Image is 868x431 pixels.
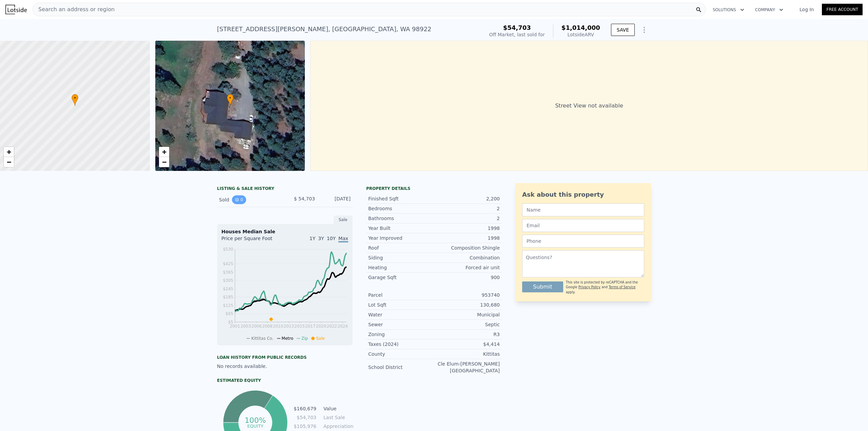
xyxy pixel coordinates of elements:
a: Zoom in [4,147,14,157]
button: View historical data [232,195,246,204]
div: Estimated Equity [217,378,353,383]
span: Search an address or region [33,5,115,14]
tspan: 2006 [251,324,262,329]
td: Appreciation [322,423,353,430]
span: Kittitas Co. [251,336,273,341]
a: Terms of Service [609,285,635,289]
tspan: 2008 [262,324,273,329]
div: 2 [434,205,500,212]
tspan: 100% [244,416,266,425]
div: 1998 [434,225,500,232]
div: Year Built [368,225,434,232]
span: $1,014,000 [561,24,600,31]
div: [STREET_ADDRESS][PERSON_NAME] , [GEOGRAPHIC_DATA] , WA 98922 [217,24,431,34]
div: Street View not available [310,41,868,171]
div: Cle Elum-[PERSON_NAME][GEOGRAPHIC_DATA] [434,360,500,374]
div: Taxes (2024) [368,341,434,348]
div: 130,680 [434,301,500,308]
div: Parcel [368,292,434,298]
div: County [368,351,434,357]
div: Ask about this property [522,190,644,199]
tspan: equity [247,423,263,428]
div: LISTING & SALE HISTORY [217,186,353,193]
div: 2 [434,215,500,222]
div: 2,200 [434,195,500,202]
tspan: $65 [225,311,233,316]
a: Log In [791,6,822,13]
div: Finished Sqft [368,195,434,202]
tspan: 2024 [337,324,348,329]
div: • [72,94,78,106]
div: Sewer [368,321,434,328]
div: This site is protected by reCAPTCHA and the Google and apply. [566,280,644,295]
div: • [227,94,234,106]
tspan: 2003 [240,324,251,329]
td: $160,679 [293,405,317,412]
span: $ 54,703 [294,196,315,201]
a: Zoom out [4,157,14,167]
tspan: $5 [228,320,233,325]
tspan: $365 [223,270,233,275]
tspan: $530 [223,247,233,252]
input: Phone [522,235,644,248]
div: Heating [368,264,434,271]
div: School District [368,364,434,371]
div: Composition Shingle [434,244,500,251]
tspan: 2022 [327,324,337,329]
span: + [162,148,166,156]
div: Bathrooms [368,215,434,222]
div: Bedrooms [368,205,434,212]
div: Sold [219,195,279,204]
div: Loan history from public records [217,355,353,360]
div: Houses Median Sale [221,228,348,235]
button: SAVE [611,24,635,36]
div: Garage Sqft [368,274,434,281]
td: Last Sale [322,414,353,421]
div: Septic [434,321,500,328]
div: 953740 [434,292,500,298]
span: $54,703 [503,24,531,31]
span: 10Y [327,236,336,241]
span: − [7,158,11,166]
div: Year Improved [368,235,434,241]
tspan: 2015 [294,324,305,329]
span: Zip [301,336,308,341]
div: 900 [434,274,500,281]
tspan: 2010 [273,324,283,329]
div: [DATE] [320,195,351,204]
td: Value [322,405,353,412]
div: 1998 [434,235,500,241]
div: Municipal [434,311,500,318]
button: Solutions [707,4,750,16]
a: Zoom out [159,157,169,167]
div: Zoning [368,331,434,338]
input: Email [522,219,644,232]
tspan: 2001 [230,324,240,329]
tspan: 2017 [305,324,316,329]
div: Water [368,311,434,318]
div: Siding [368,254,434,261]
div: Kittitas [434,351,500,357]
button: Show Options [637,23,651,37]
a: Privacy Policy [578,285,600,289]
span: + [7,148,11,156]
td: $54,703 [293,414,317,421]
div: Forced air unit [434,264,500,271]
div: Price per Square Foot [221,235,285,246]
div: Sale [334,215,353,224]
span: Metro [282,336,293,341]
a: Free Account [822,4,863,15]
span: Max [338,236,348,242]
div: Lotside ARV [561,31,600,38]
div: Off Market, last sold for [489,31,545,38]
div: Property details [366,186,502,191]
tspan: $185 [223,295,233,299]
span: − [162,158,166,166]
img: Lotside [5,5,27,14]
div: Roof [368,244,434,251]
div: R3 [434,331,500,338]
td: $105,976 [293,423,317,430]
span: 1Y [310,236,315,241]
span: Sale [316,336,325,341]
tspan: $125 [223,303,233,308]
